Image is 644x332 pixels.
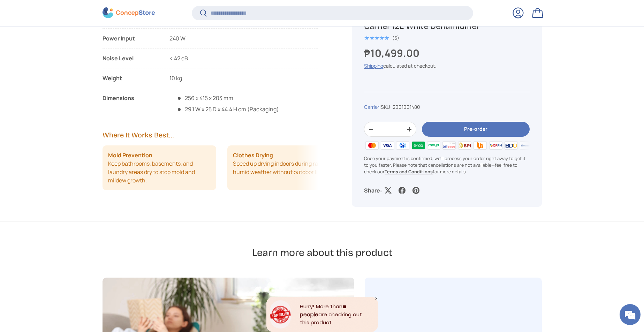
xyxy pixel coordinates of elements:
[385,168,433,174] a: Terms and Conditions
[364,62,529,69] div: calculated at checkout.
[426,140,441,151] img: maya
[395,140,410,151] img: gcash
[364,140,379,151] img: master
[103,54,158,62] div: Noise Level
[364,155,529,175] p: Once your payment is confirmed, we'll process your order right away to get it to you faster. Plea...
[169,74,182,82] span: 10 kg
[441,140,457,151] img: billease
[36,39,117,48] div: Leave a message
[364,46,421,60] strong: ₱10,499.00
[227,145,341,190] li: Speed up drying indoors during rainy or humid weather without outdoor lines.
[103,8,155,18] img: ConcepStore
[457,140,472,151] img: bpi
[169,35,185,42] span: 240 W
[3,190,133,215] textarea: Type your message and click 'Submit'
[15,88,122,158] span: We are offline. Please leave us a message.
[364,33,399,41] a: 5.0 out of 5.0 stars (5)
[103,94,158,113] div: Dimensions
[252,246,392,259] h2: Learn more about this product
[103,145,217,190] li: Keep bathrooms, basements, and laundry areas dry to stop mold and mildew growth.
[103,74,158,82] div: Weight
[364,62,383,69] a: Shipping
[379,104,420,110] span: |
[364,186,382,195] p: Share:
[364,104,379,110] a: Carrier
[392,35,399,40] div: (5)
[422,122,529,137] button: Pre-order
[503,140,519,151] img: bdo
[103,130,319,140] h2: Where It Works Best...
[233,151,273,159] strong: Clothes Drying
[472,140,488,151] img: ubp
[102,215,127,224] em: Submit
[393,104,420,110] span: 2001001480
[364,35,389,41] div: 5.0 out of 5.0 stars
[114,3,131,20] div: Minimize live chat window
[374,297,378,300] div: Close
[381,104,392,110] span: SKU:
[176,94,279,102] span: 256 x 415 x 203 mm
[519,140,534,151] img: metrobank
[380,140,395,151] img: visa
[169,54,188,62] span: < 42 dB
[488,140,503,151] img: qrph
[103,34,158,43] div: Power Input
[176,105,279,113] span: 29.1 W x 25 D x 44.4 H cm (Packaging)
[410,140,426,151] img: grabpay
[364,34,389,41] span: ★★★★★
[108,151,152,159] strong: Mold Prevention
